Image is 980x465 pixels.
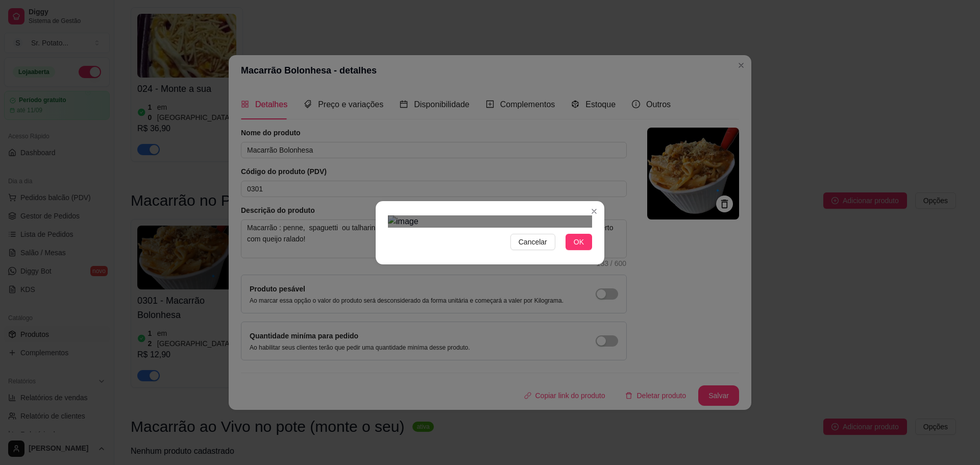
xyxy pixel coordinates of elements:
img: image [388,215,592,228]
button: OK [566,234,592,250]
span: Cancelar [519,236,547,248]
button: Close [586,203,602,219]
span: OK [574,236,584,248]
button: Cancelar [510,234,555,250]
